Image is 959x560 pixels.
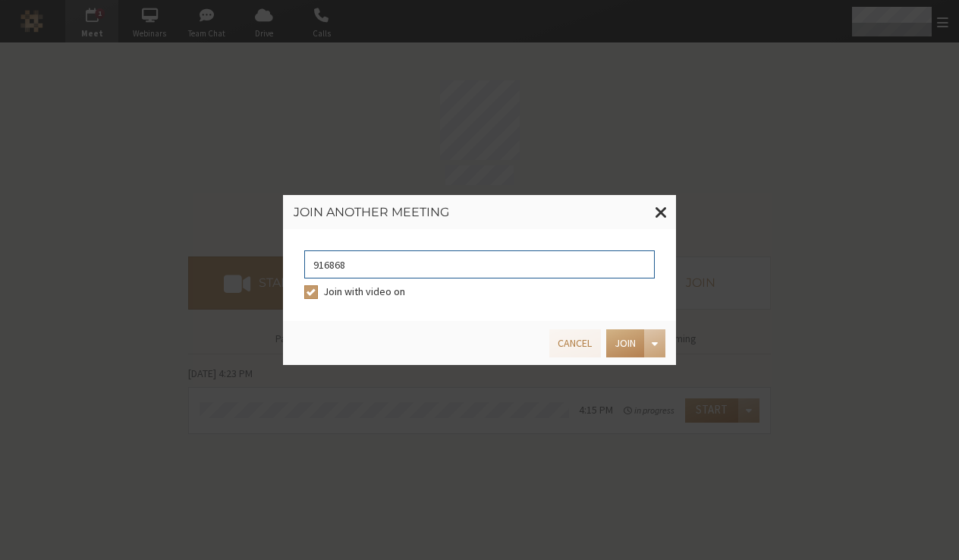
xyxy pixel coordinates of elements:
[606,329,644,357] button: Join
[323,284,656,300] label: Join with video on
[294,206,665,219] h3: Join another meeting
[644,329,665,357] div: Open menu
[304,250,655,278] input: Enter access code
[549,329,600,357] button: Cancel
